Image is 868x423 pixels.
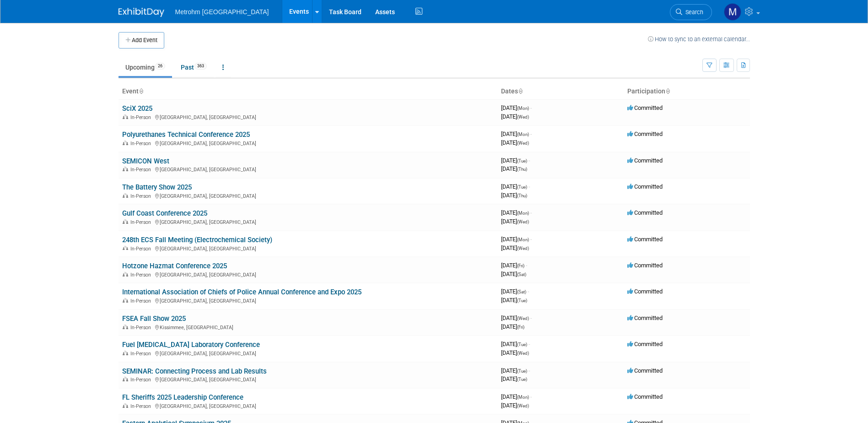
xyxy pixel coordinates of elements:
span: (Tue) [517,342,527,347]
a: Sort by Event Name [139,87,143,95]
a: Search [670,4,712,20]
span: (Fri) [517,325,524,330]
span: 363 [194,63,207,70]
a: Polyurethanes Technical Conference 2025 [122,130,250,139]
span: In-Person [130,167,154,173]
span: [DATE] [501,130,532,137]
span: (Tue) [517,158,527,163]
a: SEMINAR: Connecting Process and Lab Results [122,367,267,375]
span: In-Person [130,219,154,225]
div: [GEOGRAPHIC_DATA], [GEOGRAPHIC_DATA] [122,297,494,304]
div: [GEOGRAPHIC_DATA], [GEOGRAPHIC_DATA] [122,165,494,173]
span: [DATE] [501,367,530,374]
span: (Mon) [517,237,529,242]
img: In-Person Event [123,325,128,329]
span: [DATE] [501,157,530,164]
img: In-Person Event [123,114,128,119]
span: [DATE] [501,165,527,172]
div: [GEOGRAPHIC_DATA], [GEOGRAPHIC_DATA] [122,375,494,383]
a: The Battery Show 2025 [122,183,192,191]
div: [GEOGRAPHIC_DATA], [GEOGRAPHIC_DATA] [122,139,494,146]
span: [DATE] [501,297,527,304]
span: [DATE] [501,393,532,400]
span: Committed [627,315,663,321]
span: [DATE] [501,139,529,146]
img: In-Person Event [123,403,128,408]
img: In-Person Event [123,167,128,171]
th: Dates [497,84,624,99]
button: Add Event [119,32,164,49]
div: [GEOGRAPHIC_DATA], [GEOGRAPHIC_DATA] [122,192,494,199]
span: [DATE] [501,183,530,190]
img: In-Person Event [123,377,128,381]
span: (Thu) [517,193,527,198]
a: International Association of Chiefs of Police Annual Conference and Expo 2025 [122,288,361,296]
span: - [530,209,532,216]
div: [GEOGRAPHIC_DATA], [GEOGRAPHIC_DATA] [122,218,494,225]
span: (Wed) [517,246,529,251]
span: (Tue) [517,184,527,190]
span: [DATE] [501,218,529,225]
img: In-Person Event [123,298,128,303]
span: - [530,104,532,111]
span: [DATE] [501,375,527,382]
span: (Sat) [517,272,526,277]
a: Sort by Participation Type [665,87,670,95]
span: (Wed) [517,141,529,146]
span: (Tue) [517,377,527,382]
img: Michelle Simoes [724,3,741,21]
span: - [528,183,530,190]
a: SciX 2025 [122,104,152,113]
span: - [530,315,532,321]
div: Kissimmee, [GEOGRAPHIC_DATA] [122,323,494,331]
span: Committed [627,183,663,190]
a: FL Sheriffs 2025 Leadership Conference [122,393,243,401]
span: (Thu) [517,167,527,172]
div: [GEOGRAPHIC_DATA], [GEOGRAPHIC_DATA] [122,271,494,278]
span: [DATE] [501,244,529,251]
a: Past363 [174,59,214,76]
span: Committed [627,157,663,164]
span: Committed [627,104,663,111]
span: [DATE] [501,236,532,243]
a: Gulf Coast Conference 2025 [122,209,207,217]
span: [DATE] [501,341,530,347]
span: - [530,393,532,400]
span: Committed [627,130,663,137]
span: - [528,157,530,164]
th: Event [119,84,497,99]
span: [DATE] [501,288,529,295]
img: In-Person Event [123,246,128,250]
img: In-Person Event [123,219,128,224]
a: Fuel [MEDICAL_DATA] Laboratory Conference [122,341,260,349]
a: Sort by Start Date [518,87,523,95]
th: Participation [624,84,750,99]
span: (Wed) [517,403,529,408]
a: FSEA Fall Show 2025 [122,315,186,323]
img: In-Person Event [123,141,128,145]
img: ExhibitDay [119,8,164,17]
span: [DATE] [501,323,524,330]
span: [DATE] [501,315,532,321]
a: Hotzone Hazmat Conference 2025 [122,262,227,270]
span: In-Person [130,114,154,120]
span: In-Person [130,141,154,146]
span: (Wed) [517,316,529,321]
span: In-Person [130,325,154,331]
span: - [528,341,530,347]
span: Committed [627,209,663,216]
span: (Sat) [517,289,526,294]
span: [DATE] [501,192,527,199]
span: In-Person [130,246,154,252]
span: In-Person [130,193,154,199]
span: (Tue) [517,298,527,303]
img: In-Person Event [123,193,128,198]
span: [DATE] [501,262,527,269]
span: 26 [155,63,165,70]
span: (Mon) [517,395,529,400]
span: Committed [627,262,663,269]
div: [GEOGRAPHIC_DATA], [GEOGRAPHIC_DATA] [122,402,494,409]
span: [DATE] [501,104,532,111]
span: Committed [627,367,663,374]
span: (Wed) [517,219,529,224]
